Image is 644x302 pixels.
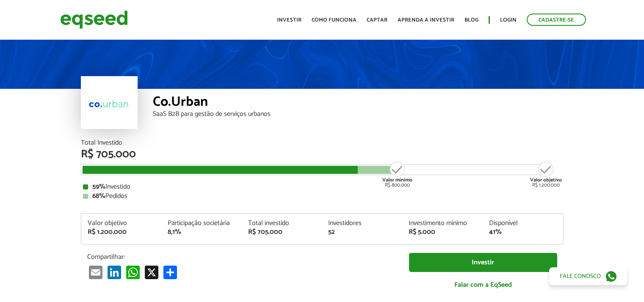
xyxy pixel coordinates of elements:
div: Investido [83,184,561,190]
div: Pedidos [83,193,561,200]
img: EqSeed [60,8,128,31]
strong: 59% [92,181,105,192]
strong: Valor mínimo [382,176,412,184]
div: Participação societária [168,220,235,227]
a: Aprenda a investir [398,17,454,23]
a: Como funciona [312,17,357,23]
div: R$ 800.000 [381,161,413,188]
div: R$ 5.000 [409,229,476,236]
strong: 68% [92,190,105,202]
div: R$ 705.000 [248,229,316,236]
a: Falar com a EqSeed [409,276,557,294]
a: Investir [277,17,301,23]
div: R$ 1.200.000 [88,229,155,236]
div: 8,1% [168,229,235,236]
p: Compartilhar: [87,253,396,261]
a: WhatsApp [124,265,141,279]
div: Total investido [248,220,316,227]
a: Partilhar [162,265,179,279]
a: Email [87,265,104,279]
div: Total Investido [81,140,564,146]
div: Investidores [328,220,396,227]
div: Disponível [489,220,557,227]
a: X [143,265,160,279]
a: Cadastre-se [527,14,586,26]
div: SaaS B2B para gestão de serviços urbanos [153,111,564,118]
div: 41% [489,229,557,236]
strong: Valor objetivo [530,176,562,184]
a: Login [500,17,517,23]
a: Captar [367,17,387,23]
div: Co.Urban [153,95,564,111]
a: Blog [464,17,478,23]
div: R$ 705.000 [81,149,564,160]
div: Valor objetivo [88,220,155,227]
div: 52 [328,229,396,236]
a: Fale conosco [549,267,627,285]
a: Investir [409,253,557,272]
a: LinkedIn [106,265,123,279]
div: R$ 1.200.000 [530,161,562,188]
div: Investimento mínimo [409,220,476,227]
